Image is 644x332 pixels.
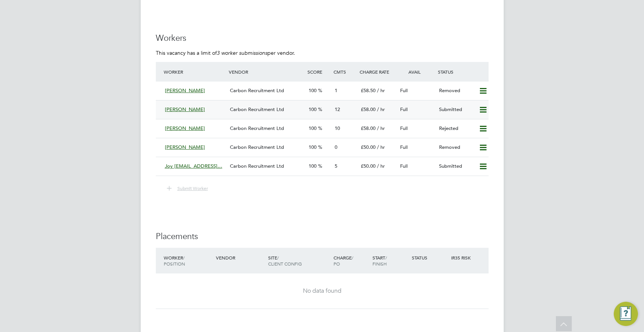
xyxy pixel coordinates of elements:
[177,185,208,191] span: Submit Worker
[161,184,214,193] button: Submit Worker
[377,163,385,169] span: / hr
[162,65,227,79] div: Worker
[410,251,449,264] div: Status
[332,65,358,79] div: Cmts
[335,163,337,169] span: 5
[361,87,376,94] span: £58.50
[227,65,305,79] div: Vendor
[309,106,317,113] span: 100
[165,125,205,131] span: [PERSON_NAME]
[230,106,284,113] span: Carbon Recruitment Ltd
[217,49,267,56] em: 3 worker submissions
[614,302,638,326] button: Engage Resource Center
[165,106,205,113] span: [PERSON_NAME]
[436,122,475,135] div: Rejected
[156,231,489,242] h3: Placements
[400,87,408,94] span: Full
[377,106,385,113] span: / hr
[309,144,317,150] span: 100
[156,49,489,56] p: This vacancy has a limit of per vendor.
[335,125,340,131] span: 10
[400,144,408,150] span: Full
[162,251,214,270] div: Worker
[436,85,475,97] div: Removed
[361,106,376,113] span: £58.00
[358,65,397,79] div: Charge Rate
[377,87,385,94] span: / hr
[335,87,337,94] span: 1
[230,163,284,169] span: Carbon Recruitment Ltd
[230,87,284,94] span: Carbon Recruitment Ltd
[165,87,205,94] span: [PERSON_NAME]
[156,33,489,44] h3: Workers
[436,103,475,116] div: Submitted
[400,125,408,131] span: Full
[214,251,266,264] div: Vendor
[371,251,410,270] div: Start
[165,144,205,150] span: [PERSON_NAME]
[334,255,353,267] span: / PO
[400,106,408,113] span: Full
[164,255,185,267] span: / Position
[361,125,376,131] span: £58.00
[163,287,481,295] div: No data found
[309,87,317,94] span: 100
[436,141,475,154] div: Removed
[332,251,371,270] div: Charge
[165,163,222,169] span: Joy [EMAIL_ADDRESS]…
[397,65,436,79] div: Avail
[377,125,385,131] span: / hr
[400,163,408,169] span: Full
[361,144,376,150] span: £50.00
[377,144,385,150] span: / hr
[436,65,488,79] div: Status
[449,251,475,264] div: IR35 Risk
[230,125,284,131] span: Carbon Recruitment Ltd
[309,125,317,131] span: 100
[335,144,337,150] span: 0
[361,163,376,169] span: £50.00
[306,65,332,79] div: Score
[268,255,302,267] span: / Client Config
[372,255,387,267] span: / Finish
[230,144,284,150] span: Carbon Recruitment Ltd
[335,106,340,113] span: 12
[436,160,475,173] div: Submitted
[309,163,317,169] span: 100
[266,251,332,270] div: Site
